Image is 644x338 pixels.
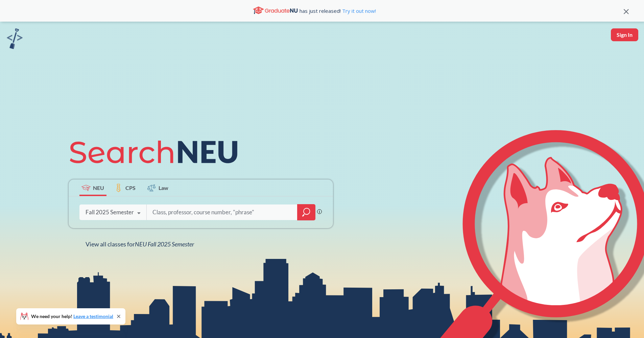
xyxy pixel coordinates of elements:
[93,184,104,192] span: NEU
[125,184,136,192] span: CPS
[31,314,113,319] span: We need your help!
[300,7,376,15] span: has just released!
[73,313,113,319] a: Leave a testimonial
[341,7,376,14] a: Try it out now!
[611,28,638,41] button: Sign In
[7,28,23,51] a: sandbox logo
[302,208,310,217] svg: magnifying glass
[86,240,194,248] span: View all classes for
[7,28,23,49] img: sandbox logo
[86,209,134,216] div: Fall 2025 Semester
[297,204,315,220] div: magnifying glass
[159,184,168,192] span: Law
[135,240,194,248] span: NEU Fall 2025 Semester
[152,205,292,219] input: Class, professor, course number, "phrase"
